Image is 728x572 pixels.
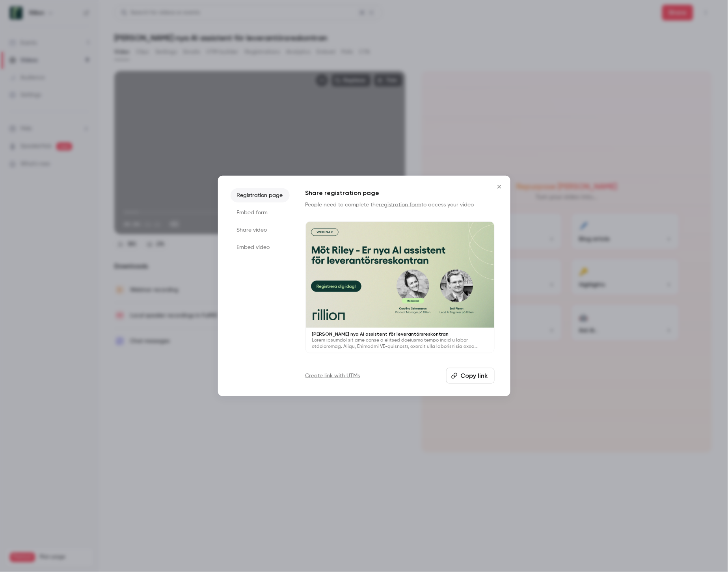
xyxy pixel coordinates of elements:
[231,188,290,202] li: Registration page
[231,223,290,237] li: Share video
[312,331,488,337] p: [PERSON_NAME] nya AI assistent för leverantörsreskontran
[492,179,507,195] button: Close
[305,201,495,209] p: People need to complete the to access your video
[305,188,495,198] h1: Share registration page
[231,240,290,254] li: Embed video
[312,337,488,350] p: Lorem ipsumdol sit ame conse a elitsed doeiusmo tempo incid u labor etdoloremag. Aliqu, Enimadmi ...
[305,372,360,380] a: Create link with UTMs
[231,206,290,220] li: Embed form
[305,221,495,353] a: [PERSON_NAME] nya AI assistent för leverantörsreskontranLorem ipsumdol sit ame conse a elitsed do...
[446,368,495,384] button: Copy link
[379,202,422,208] a: registration form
